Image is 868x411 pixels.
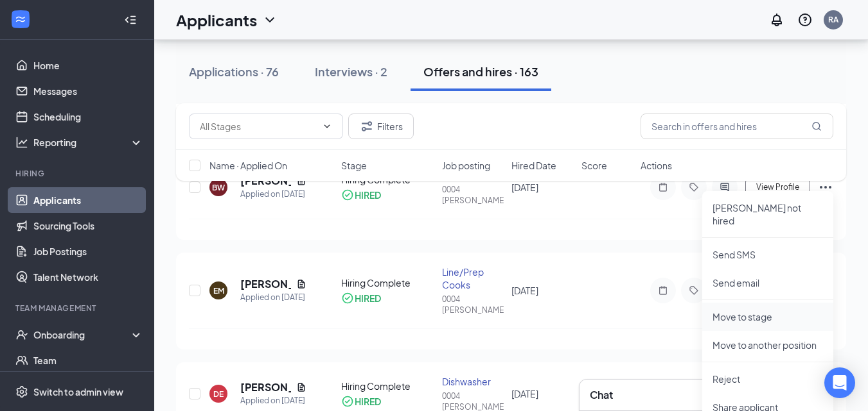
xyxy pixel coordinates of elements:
[124,13,137,26] svg: Collapse
[213,389,224,399] div: DE
[262,12,278,28] svg: ChevronDown
[423,63,538,80] div: Offers and hires · 163
[176,9,257,31] h1: Applicants
[33,328,132,341] div: Onboarding
[15,168,141,179] div: Hiring
[341,276,434,289] div: Hiring Complete
[15,136,28,149] svg: Analysis
[355,189,381,201] div: HIRED
[824,367,855,398] div: Open Intercom Messenger
[240,394,306,407] div: Applied on [DATE]
[33,348,143,373] a: Team
[797,12,813,28] svg: QuestionInfo
[341,159,367,172] span: Stage
[828,14,838,25] div: RA
[355,292,381,305] div: HIRED
[581,159,607,172] span: Score
[341,380,434,392] div: Hiring Complete
[442,375,504,388] div: Dishwasher
[641,113,833,139] input: Search in offers and hires
[189,63,279,80] div: Applications · 76
[240,188,306,201] div: Applied on [DATE]
[355,395,381,408] div: HIRED
[348,113,414,139] button: Filter Filters
[14,13,27,26] svg: WorkstreamLogo
[33,239,143,264] a: Job Postings
[769,12,784,28] svg: Notifications
[341,189,354,201] svg: CheckmarkCircle
[442,159,490,172] span: Job posting
[240,291,306,304] div: Applied on [DATE]
[33,213,143,239] a: Sourcing Tools
[213,285,224,296] div: EM
[322,121,332,131] svg: ChevronDown
[209,159,287,172] span: Name · Applied On
[442,184,504,206] div: 0004 [PERSON_NAME]
[15,328,28,341] svg: UserCheck
[811,121,822,131] svg: MagnifyingGlass
[15,385,28,398] svg: Settings
[33,136,144,149] div: Reporting
[240,277,291,291] h5: [PERSON_NAME]
[442,265,504,291] div: Line/Prep Cooks
[655,285,671,296] svg: Note
[33,187,143,213] a: Applicants
[511,159,556,172] span: Hired Date
[33,264,143,290] a: Talent Network
[641,159,672,172] span: Actions
[296,382,306,392] svg: Document
[341,395,354,408] svg: CheckmarkCircle
[15,303,141,314] div: Team Management
[200,119,317,133] input: All Stages
[359,119,375,134] svg: Filter
[33,385,123,398] div: Switch to admin view
[315,63,387,80] div: Interviews · 2
[511,285,538,296] span: [DATE]
[296,279,306,289] svg: Document
[590,388,613,402] h3: Chat
[33,104,143,130] a: Scheduling
[686,285,702,296] svg: Tag
[341,292,354,305] svg: CheckmarkCircle
[240,380,291,394] h5: [PERSON_NAME]
[33,53,143,78] a: Home
[442,294,504,315] div: 0004 [PERSON_NAME]
[511,388,538,399] span: [DATE]
[33,78,143,104] a: Messages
